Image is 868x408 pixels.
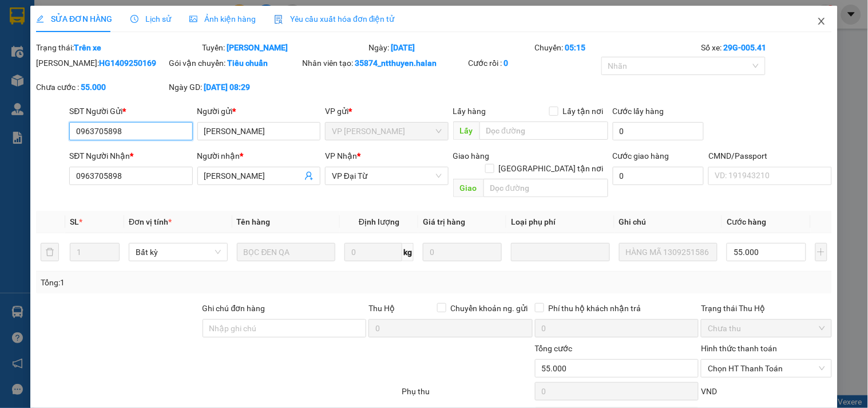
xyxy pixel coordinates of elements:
[535,344,573,353] span: Tổng cước
[815,243,827,261] button: plus
[302,57,466,69] div: Nhân viên tạo:
[701,387,717,396] span: VND
[469,57,599,69] div: Cước rồi :
[227,43,288,52] b: [PERSON_NAME]
[69,105,192,117] div: SĐT Người Gửi
[197,105,320,117] div: Người gửi
[81,83,106,92] b: 55.000
[203,304,265,313] label: Ghi chú đơn hàng
[36,15,44,23] span: edit
[237,217,271,226] span: Tên hàng
[189,15,197,23] span: picture
[391,43,415,52] b: [DATE]
[136,244,221,261] span: Bất kỳ
[700,41,833,54] div: Số xe:
[228,58,268,68] b: Tiêu chuẩn
[708,150,831,162] div: CMND/Passport
[613,151,669,160] label: Cước giao hàng
[806,6,838,38] button: Close
[36,14,112,23] span: SỬA ĐƠN HÀNG
[701,302,831,315] div: Trạng thái Thu Hộ
[423,217,465,226] span: Giá trị hàng
[36,57,167,69] div: [PERSON_NAME]:
[41,276,336,289] div: Tổng: 1
[203,319,367,338] input: Ghi chú đơn hàng
[506,211,615,233] th: Loại phụ phí
[355,58,437,68] b: 35874_ntthuyen.halan
[615,211,723,233] th: Ghi chú
[130,15,138,23] span: clock-circle
[197,150,320,162] div: Người nhận
[359,217,399,226] span: Định lượng
[368,304,395,313] span: Thu Hộ
[274,14,395,23] span: Yêu cầu xuất hóa đơn điện tử
[708,320,825,337] span: Chưa thu
[36,81,167,93] div: Chưa cước :
[613,167,704,185] input: Cước giao hàng
[613,107,664,116] label: Cước lấy hàng
[446,302,533,315] span: Chuyển khoản ng. gửi
[817,17,826,26] span: close
[130,14,171,23] span: Lịch sử
[483,179,608,197] input: Dọc đường
[204,83,251,92] b: [DATE] 08:29
[169,57,300,69] div: Gói vận chuyển:
[619,243,718,261] input: Ghi Chú
[613,122,704,140] input: Cước lấy hàng
[325,105,448,117] div: VP gửi
[453,151,490,160] span: Giao hàng
[367,41,534,54] div: Ngày:
[504,58,509,68] b: 0
[401,385,533,405] div: Phụ thu
[402,243,414,261] span: kg
[494,162,608,175] span: [GEOGRAPHIC_DATA] tận nơi
[701,344,777,353] label: Hình thức thanh toán
[189,14,256,23] span: Ảnh kiện hàng
[70,217,79,226] span: SL
[727,217,766,226] span: Cước hàng
[99,58,156,68] b: HG1409250169
[544,302,646,315] span: Phí thu hộ khách nhận trả
[201,41,368,54] div: Tuyến:
[479,121,608,140] input: Dọc đường
[332,123,441,140] span: VP Hoàng Gia
[453,121,479,140] span: Lấy
[325,151,357,160] span: VP Nhận
[708,360,825,377] span: Chọn HT Thanh Toán
[237,243,336,261] input: VD: Bàn, Ghế
[74,43,101,52] b: Trên xe
[423,243,502,261] input: 0
[129,217,172,226] span: Đơn vị tính
[274,15,283,24] img: icon
[534,41,700,54] div: Chuyến:
[35,41,201,54] div: Trạng thái:
[558,105,608,117] span: Lấy tận nơi
[332,167,441,185] span: VP Đại Từ
[723,43,766,52] b: 29G-005.41
[69,150,192,162] div: SĐT Người Nhận
[304,171,314,181] span: user-add
[565,43,586,52] b: 05:15
[41,243,59,261] button: delete
[453,107,486,116] span: Lấy hàng
[453,179,483,197] span: Giao
[169,81,300,93] div: Ngày GD:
